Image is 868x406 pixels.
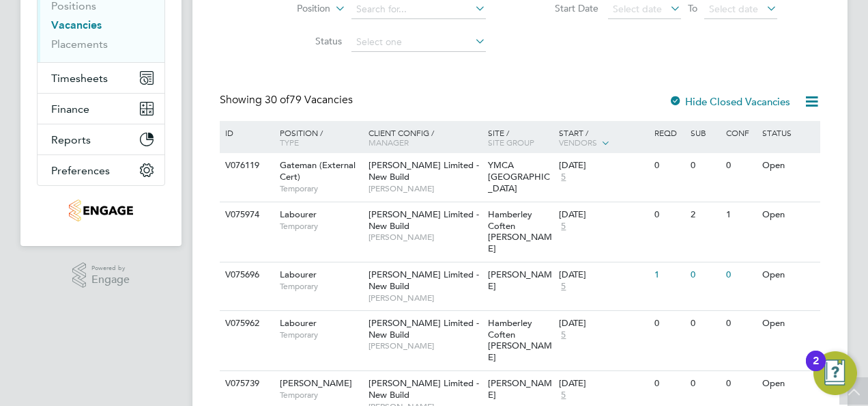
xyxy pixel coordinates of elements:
a: Powered byEngage [72,262,130,288]
span: Select date [709,3,758,15]
div: [DATE] [559,378,648,390]
div: Position / [270,121,365,154]
span: Type [280,137,299,148]
a: Vacancies [51,18,102,31]
span: Finance [51,103,89,116]
div: [DATE] [559,209,648,221]
div: 0 [723,371,758,396]
span: [PERSON_NAME] [368,183,481,194]
div: 2 [687,202,723,228]
span: Temporary [280,281,362,292]
span: [PERSON_NAME] Limited - New Build [368,159,479,182]
span: [PERSON_NAME] Limited - New Build [368,269,479,292]
span: 5 [559,329,568,341]
div: Open [759,202,818,228]
span: Labourer [280,317,317,329]
div: 1 [723,202,758,228]
div: 0 [687,371,723,396]
a: Go to home page [37,200,165,221]
div: 0 [651,153,686,178]
span: Vendors [559,137,597,148]
label: Status [263,35,342,47]
span: [PERSON_NAME] [280,377,352,389]
div: [DATE] [559,269,648,281]
div: 1 [651,262,686,288]
span: 5 [559,221,568,232]
span: Site Group [488,137,534,148]
input: Select one [351,33,486,52]
span: [PERSON_NAME] [488,377,552,401]
div: V075696 [222,262,270,288]
span: Labourer [280,269,317,280]
button: Open Resource Center, 2 new notifications [813,351,857,395]
span: 30 of [265,93,289,107]
button: Reports [38,124,164,154]
span: Temporary [280,329,362,340]
span: 5 [559,281,568,293]
span: [PERSON_NAME] Limited - New Build [368,317,479,340]
div: Open [759,311,818,336]
div: Open [759,262,818,288]
span: Reports [51,133,91,146]
img: thornbaker-logo-retina.png [69,200,132,221]
div: 0 [723,153,758,178]
button: Preferences [38,155,164,185]
span: 5 [559,390,568,401]
span: 5 [559,172,568,183]
div: Open [759,153,818,178]
span: Hamberley Coften [PERSON_NAME] [488,208,552,255]
span: Gateman (External Cert) [280,159,356,182]
span: Hamberley Coften [PERSON_NAME] [488,317,552,364]
span: Timesheets [51,72,108,85]
div: 0 [723,262,758,288]
span: YMCA [GEOGRAPHIC_DATA] [488,159,550,194]
span: Preferences [51,164,110,177]
span: [PERSON_NAME] Limited - New Build [368,208,479,232]
span: Powered by [91,262,130,274]
div: Open [759,371,818,396]
span: Temporary [280,221,362,232]
div: 0 [651,202,686,228]
div: Start / [555,121,651,155]
button: Timesheets [38,63,164,93]
span: [PERSON_NAME] [488,269,552,292]
div: [DATE] [559,160,648,172]
div: V075974 [222,202,270,228]
div: 0 [687,262,723,288]
div: 0 [687,153,723,178]
span: Labourer [280,208,317,220]
span: Manager [368,137,409,148]
div: 0 [687,311,723,336]
div: 0 [651,371,686,396]
div: [DATE] [559,318,648,329]
span: [PERSON_NAME] Limited - New Build [368,377,479,401]
div: Client Config / [365,121,484,154]
label: Hide Closed Vacancies [669,95,790,108]
div: V075962 [222,311,270,336]
div: Site / [484,121,556,154]
div: V075739 [222,371,270,396]
label: Position [252,2,330,16]
button: Finance [38,94,164,124]
span: Engage [91,274,130,286]
span: 79 Vacancies [265,93,353,107]
div: Reqd [651,121,686,144]
div: 2 [813,361,819,379]
span: [PERSON_NAME] [368,293,481,303]
div: Sub [687,121,723,144]
div: Showing [220,93,356,107]
span: Select date [613,3,662,15]
div: ID [222,121,270,144]
a: Placements [51,38,108,51]
div: V076119 [222,153,270,178]
span: Temporary [280,183,362,194]
div: Conf [723,121,758,144]
span: [PERSON_NAME] [368,340,481,351]
div: 0 [723,311,758,336]
label: Start Date [520,2,598,14]
div: 0 [651,311,686,336]
div: Status [759,121,818,144]
span: Temporary [280,390,362,401]
span: [PERSON_NAME] [368,232,481,243]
